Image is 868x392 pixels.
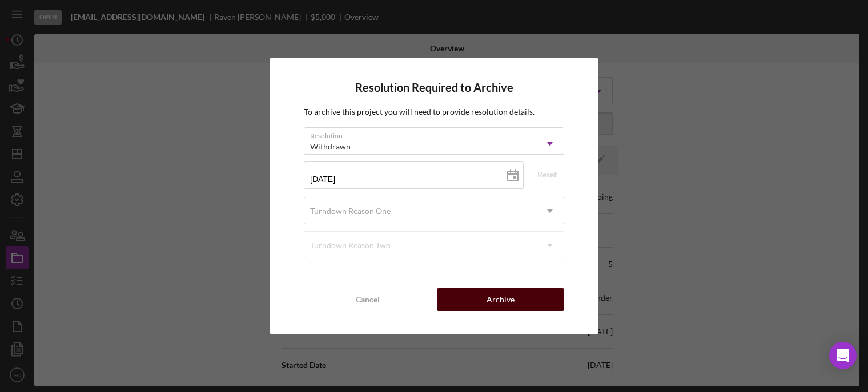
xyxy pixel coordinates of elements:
[537,166,557,183] div: Reset
[310,142,351,151] div: Withdrawn
[310,207,391,216] div: Turndown Reason One
[437,288,564,311] button: Archive
[304,106,564,118] p: To archive this project you will need to provide resolution details.
[356,288,380,311] div: Cancel
[304,81,564,94] h4: Resolution Required to Archive
[829,342,857,369] div: Open Intercom Messenger
[487,288,515,311] div: Archive
[530,166,564,183] button: Reset
[304,288,431,311] button: Cancel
